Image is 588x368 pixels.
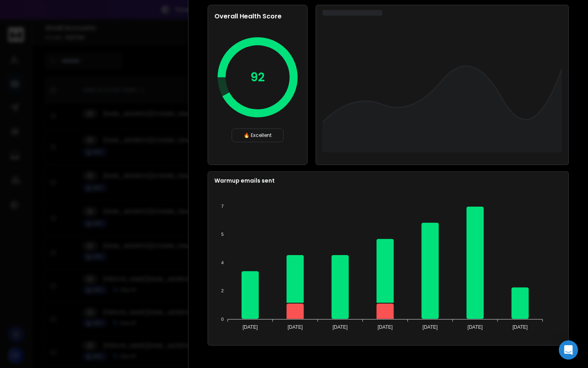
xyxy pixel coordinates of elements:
[221,232,224,237] tspan: 5
[422,324,438,330] tspan: [DATE]
[378,324,393,330] tspan: [DATE]
[221,260,224,265] tspan: 4
[221,204,224,209] tspan: 7
[221,288,224,293] tspan: 2
[250,70,265,84] p: 92
[221,317,224,322] tspan: 0
[214,12,301,21] h2: Overall Health Score
[332,324,348,330] tspan: [DATE]
[214,177,562,185] p: Warmup emails sent
[468,324,483,330] tspan: [DATE]
[559,340,578,360] div: Open Intercom Messenger
[288,324,303,330] tspan: [DATE]
[242,324,258,330] tspan: [DATE]
[512,324,528,330] tspan: [DATE]
[232,129,284,142] div: 🔥 Excellent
